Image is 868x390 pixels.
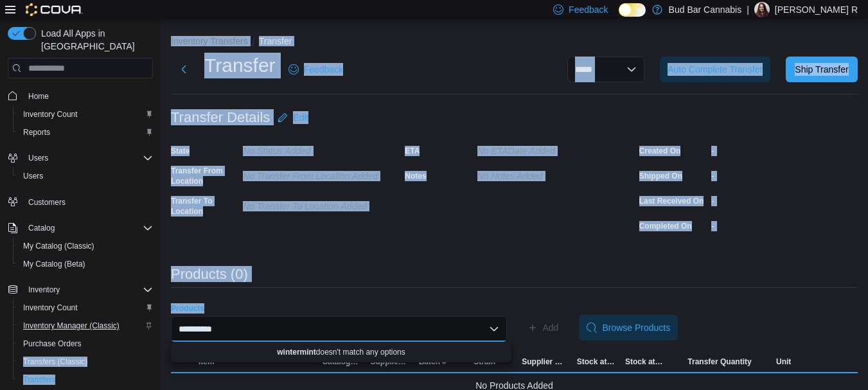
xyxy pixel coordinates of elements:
button: Ship Transfer [786,57,858,82]
span: Stock at Source [577,357,615,367]
span: Ship Transfer [795,63,848,76]
span: Transfers (Classic) [23,357,87,367]
span: Transfers [23,375,55,385]
span: Users [18,168,153,184]
a: Reports [18,125,55,140]
span: Supplier License [522,357,567,367]
button: Customers [3,193,158,211]
span: Inventory Count [23,109,78,120]
span: Inventory Count [18,300,153,315]
div: No ETADate added [477,141,624,156]
label: Last Received On [639,196,704,206]
span: Purchase Orders [18,336,153,351]
span: Add [543,321,559,334]
a: Transfers (Classic) [18,354,93,369]
span: Inventory [23,282,153,297]
span: My Catalog (Beta) [23,259,85,269]
span: Reports [23,127,50,137]
label: ETA [405,146,420,156]
a: Customers [23,195,71,210]
span: Users [23,171,43,181]
h1: Transfer [204,53,276,78]
button: Catalog [3,219,158,237]
p: Bud Bar Cannabis [669,2,742,17]
a: Transfers [18,372,60,387]
label: Transfer From Location [171,166,238,186]
button: Unit [771,351,819,372]
button: Home [3,86,158,105]
button: Transfer [259,36,292,46]
span: Transfers (Classic) [18,354,153,369]
span: Purchase Orders [23,339,82,349]
button: Users [23,150,53,166]
span: Load All Apps in [GEOGRAPHIC_DATA] [36,27,153,53]
span: Unit [776,357,791,367]
button: Inventory [23,282,65,297]
button: Edit [272,105,314,130]
span: My Catalog (Beta) [18,256,153,272]
label: Products [171,303,204,314]
button: Transfers (Classic) [13,353,158,371]
button: My Catalog (Classic) [13,237,158,255]
button: Transfers [13,371,158,389]
a: Home [23,89,54,104]
label: Notes [405,171,426,181]
span: Feedback [304,63,343,76]
button: Catalog [23,220,60,236]
button: My Catalog (Beta) [13,255,158,273]
label: Transfer To Location [171,196,238,217]
span: Auto Complete Transfer [668,63,763,76]
span: Browse Products [602,321,670,334]
a: Inventory Count [18,300,83,315]
button: Add [522,315,564,341]
a: Purchase Orders [18,336,87,351]
button: Inventory Manager (Classic) [13,317,158,335]
span: Transfers [18,372,153,387]
button: Users [13,167,158,185]
p: | [747,2,749,17]
img: Cova [26,3,83,16]
div: No Status added [243,141,389,156]
span: Reports [18,125,153,140]
a: My Catalog (Classic) [18,238,100,254]
a: Feedback [283,57,348,82]
div: - [711,166,858,181]
button: Inventory Transfers [171,36,248,46]
button: Inventory Count [13,105,158,123]
h3: Products (0) [171,267,248,282]
span: Edit [293,111,308,124]
label: Shipped On [639,171,682,181]
label: State [171,146,190,156]
div: - [711,191,858,206]
p: doesn't match any options [176,347,506,357]
a: Inventory Manager (Classic) [18,318,125,333]
button: Auto Complete Transfer [660,57,770,82]
div: No Transfer To Location Added [243,196,389,211]
span: Catalog [28,223,55,233]
span: Inventory Count [23,303,78,313]
button: Browse Products [579,315,678,341]
button: Purchase Orders [13,335,158,353]
span: Inventory Manager (Classic) [18,318,153,333]
button: Stock at Source [572,351,620,372]
label: Created On [639,146,681,156]
span: Home [28,91,49,102]
a: Users [18,168,48,184]
div: Kellie R [754,2,770,17]
span: Customers [28,197,66,208]
strong: wintermint [277,348,316,357]
div: - [711,141,858,156]
input: Dark Mode [619,3,646,17]
button: Close list of options [489,324,499,334]
span: My Catalog (Classic) [18,238,153,254]
nav: An example of EuiBreadcrumbs [171,35,858,50]
div: No Transfer From Location Added [243,166,389,181]
span: My Catalog (Classic) [23,241,94,251]
div: - [711,216,858,231]
button: Inventory [3,281,158,299]
span: Catalog [23,220,153,236]
button: Inventory Count [13,299,158,317]
a: My Catalog (Beta) [18,256,91,272]
a: Inventory Count [18,107,83,122]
